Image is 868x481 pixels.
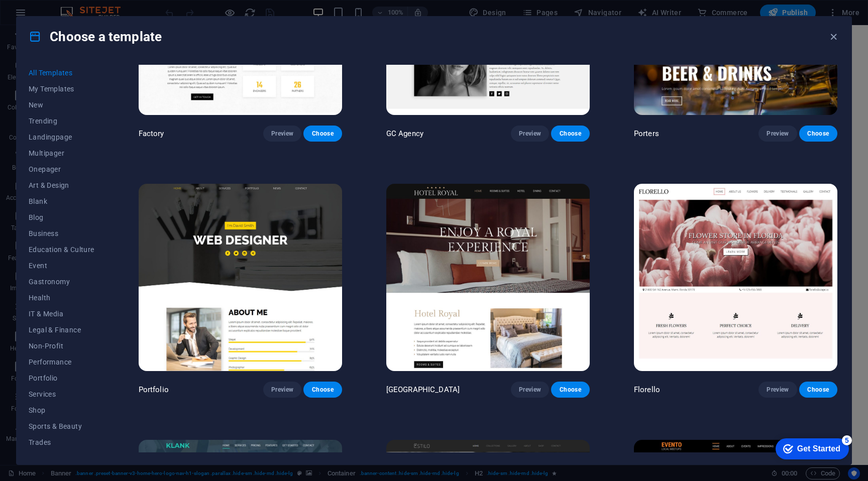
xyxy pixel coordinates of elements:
[29,326,94,334] span: Legal & Finance
[559,386,581,394] span: Choose
[29,181,94,189] span: Art & Design
[271,130,293,138] span: Preview
[634,129,659,139] p: Porters
[29,85,94,93] span: My Templates
[29,161,94,177] button: Onepager
[799,382,837,398] button: Choose
[29,225,94,242] button: Business
[263,382,301,398] button: Preview
[30,11,73,20] div: Get Started
[303,126,342,142] button: Choose
[29,165,94,173] span: Onepager
[303,382,342,398] button: Choose
[139,129,164,139] p: Factory
[29,242,94,258] button: Education & Culture
[29,374,94,382] span: Portfolio
[29,434,94,450] button: Trades
[634,385,660,395] p: Florello
[511,126,549,142] button: Preview
[29,65,94,81] button: All Templates
[29,358,94,366] span: Performance
[758,126,797,142] button: Preview
[634,184,837,371] img: Florello
[29,97,94,113] button: New
[29,258,94,274] button: Event
[29,354,94,370] button: Performance
[29,246,94,254] span: Education & Culture
[29,290,94,306] button: Health
[29,229,94,237] span: Business
[29,274,94,290] button: Gastronomy
[29,342,94,350] span: Non-Profit
[271,386,293,394] span: Preview
[29,278,94,286] span: Gastronomy
[29,262,94,270] span: Event
[29,338,94,354] button: Non-Profit
[8,5,81,26] div: Get Started 5 items remaining, 0% complete
[29,418,94,434] button: Sports & Beauty
[139,385,169,395] p: Portfolio
[29,406,94,414] span: Shop
[386,184,590,371] img: Hotel Royal
[29,193,94,209] button: Blank
[29,113,94,129] button: Trending
[807,386,829,394] span: Choose
[29,386,94,402] button: Services
[29,322,94,338] button: Legal & Finance
[74,2,84,12] div: 5
[29,149,94,157] span: Multipager
[311,130,334,138] span: Choose
[29,450,94,466] button: Travel
[29,422,94,430] span: Sports & Beauty
[29,402,94,418] button: Shop
[386,129,423,139] p: GC Agency
[29,370,94,386] button: Portfolio
[29,390,94,398] span: Services
[29,29,162,45] h4: Choose a template
[29,129,94,145] button: Landingpage
[29,197,94,205] span: Blank
[29,101,94,109] span: New
[799,126,837,142] button: Choose
[551,382,589,398] button: Choose
[29,209,94,225] button: Blog
[29,310,94,318] span: IT & Media
[29,145,94,161] button: Multipager
[29,69,94,77] span: All Templates
[29,306,94,322] button: IT & Media
[29,177,94,193] button: Art & Design
[29,294,94,302] span: Health
[29,81,94,97] button: My Templates
[511,382,549,398] button: Preview
[758,382,797,398] button: Preview
[519,130,541,138] span: Preview
[551,126,589,142] button: Choose
[559,130,581,138] span: Choose
[29,117,94,125] span: Trending
[767,386,789,394] span: Preview
[807,130,829,138] span: Choose
[29,133,94,141] span: Landingpage
[263,126,301,142] button: Preview
[139,184,342,371] img: Portfolio
[386,385,460,395] p: [GEOGRAPHIC_DATA]
[311,386,334,394] span: Choose
[29,438,94,446] span: Trades
[519,386,541,394] span: Preview
[29,213,94,221] span: Blog
[767,130,789,138] span: Preview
